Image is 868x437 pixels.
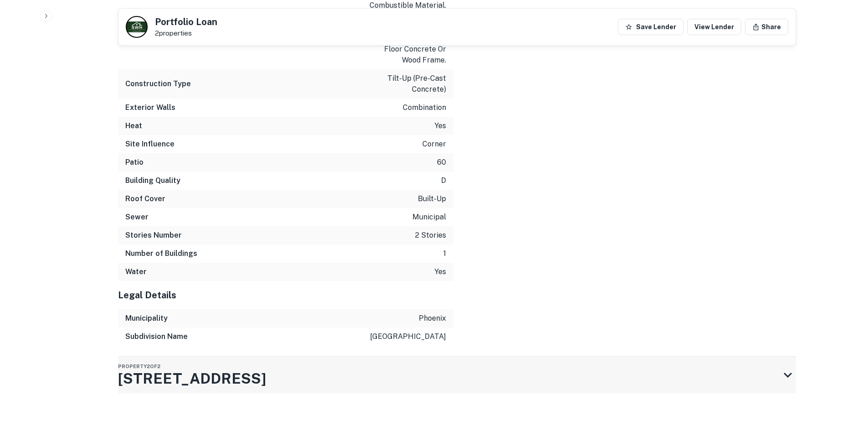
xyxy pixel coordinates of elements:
[125,157,144,168] h6: Patio
[155,29,217,37] p: 2 properties
[441,175,446,186] p: d
[118,368,266,390] h3: [STREET_ADDRESS]
[435,120,446,131] p: yes
[125,212,149,223] h6: Sewer
[618,19,683,35] button: Save Lender
[125,175,180,186] h6: Building Quality
[364,73,446,95] p: tilt-up (pre-cast concrete)
[435,266,446,277] p: yes
[419,313,446,324] p: phoenix
[822,364,868,408] iframe: Chat Widget
[125,102,175,113] h6: Exterior Walls
[125,230,182,241] h6: Stories Number
[422,139,446,150] p: corner
[118,364,160,369] span: Property 2 of 2
[155,17,217,26] h5: Portfolio Loan
[125,193,165,204] h6: Roof Cover
[125,139,175,150] h6: Site Influence
[125,78,191,89] h6: Construction Type
[403,102,446,113] p: combination
[412,212,446,223] p: municipal
[418,193,446,204] p: built-up
[118,357,796,393] div: Property2of2[STREET_ADDRESS]
[125,266,147,277] h6: Water
[125,120,142,131] h6: Heat
[687,19,741,35] a: View Lender
[118,288,453,302] h5: Legal Details
[437,157,446,168] p: 60
[415,230,446,241] p: 2 stories
[125,248,197,259] h6: Number of Buildings
[370,331,446,342] p: [GEOGRAPHIC_DATA]
[125,331,188,342] h6: Subdivision Name
[443,248,446,259] p: 1
[745,19,788,35] button: Share
[125,313,168,324] h6: Municipality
